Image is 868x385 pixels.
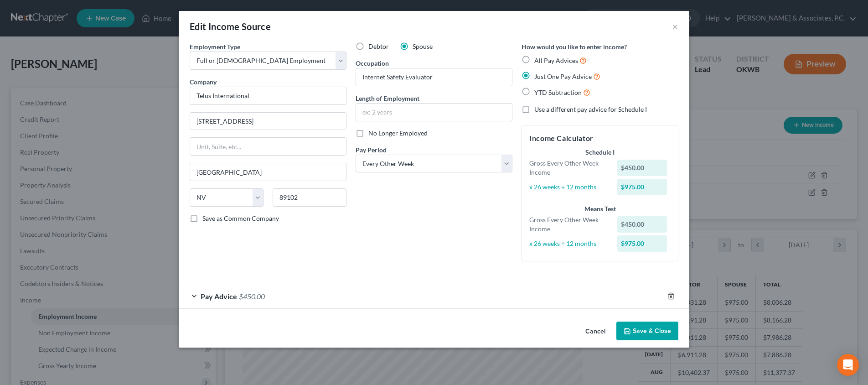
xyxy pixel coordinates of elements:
input: Enter address... [190,113,346,130]
span: Spouse [413,42,433,50]
input: -- [356,68,512,86]
div: Edit Income Source [190,20,271,33]
h5: Income Calculator [529,133,671,144]
button: Cancel [578,323,613,341]
span: Just One Pay Advice [534,73,592,80]
input: Enter zip... [273,188,346,207]
button: Save & Close [616,322,678,341]
span: Save as Common Company [202,214,279,222]
div: $975.00 [617,179,667,195]
div: $450.00 [617,160,667,176]
input: Enter city... [190,163,346,181]
div: Open Intercom Messenger [837,354,859,376]
label: How would you like to enter income? [522,42,627,52]
input: Search company by name... [190,87,346,105]
div: Schedule I [529,148,671,157]
label: Occupation [356,58,389,68]
span: All Pay Advices [534,57,578,64]
div: $975.00 [617,235,667,252]
div: $450.00 [617,216,667,233]
div: Gross Every Other Week Income [525,215,613,234]
div: x 26 weeks ÷ 12 months [525,182,613,192]
div: Means Test [529,204,671,213]
span: $450.00 [239,292,265,301]
input: ex: 2 years [356,104,512,121]
span: Pay Advice [201,292,237,301]
span: Pay Period [356,146,387,154]
button: × [672,21,678,32]
div: x 26 weeks ÷ 12 months [525,239,613,248]
span: No Longer Employed [368,129,428,137]
span: Employment Type [190,43,240,51]
span: YTD Subtraction [534,88,582,96]
label: Length of Employment [356,94,419,103]
div: Gross Every Other Week Income [525,159,613,177]
span: Company [190,78,217,86]
span: Debtor [368,42,389,50]
input: Unit, Suite, etc... [190,138,346,155]
span: Use a different pay advice for Schedule I [534,105,647,113]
